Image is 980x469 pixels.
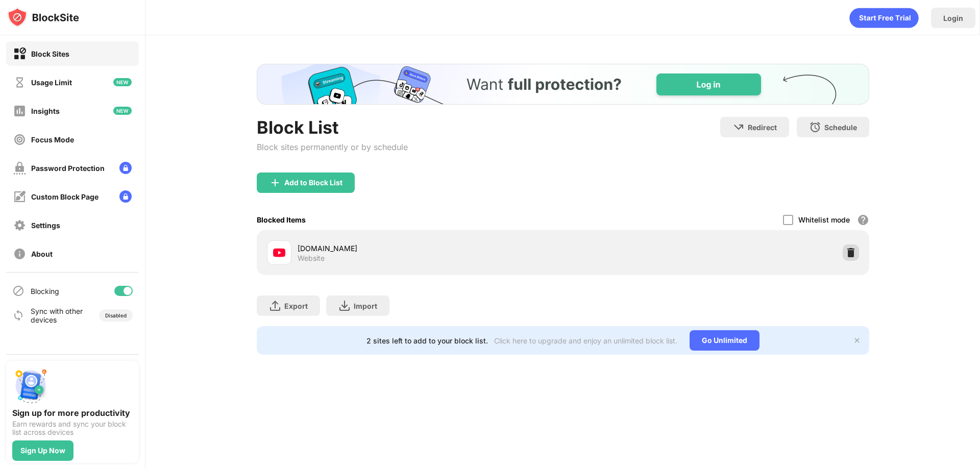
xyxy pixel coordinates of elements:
div: Insights [31,107,60,115]
img: new-icon.svg [113,78,132,86]
img: sync-icon.svg [12,309,24,322]
img: logo-blocksite.svg [7,7,79,28]
div: Click here to upgrade and enjoy an unlimited block list. [494,336,677,345]
img: focus-off.svg [13,133,26,146]
img: block-on.svg [13,47,26,60]
div: Export [284,302,308,310]
div: Password Protection [31,164,105,172]
div: Earn rewards and sync your block list across devices [12,420,133,436]
img: favicons [273,246,285,259]
div: Usage Limit [31,78,72,87]
div: Focus Mode [31,135,74,144]
div: Custom Block Page [31,192,99,201]
div: Add to Block List [284,179,342,187]
img: lock-menu.svg [119,190,132,203]
div: Sign Up Now [20,447,65,455]
div: animation [849,8,919,28]
div: Block Sites [31,50,69,58]
img: lock-menu.svg [119,162,132,174]
div: Block sites permanently or by schedule [257,142,408,152]
div: Settings [31,221,60,230]
div: Go Unlimited [690,330,759,351]
img: x-button.svg [853,336,861,344]
img: settings-off.svg [13,219,26,232]
div: Blocked Items [257,215,306,224]
img: about-off.svg [13,248,26,260]
div: Redirect [748,123,777,132]
iframe: Banner [257,64,869,105]
div: Sync with other devices [31,307,83,324]
img: blocking-icon.svg [12,285,24,297]
img: time-usage-off.svg [13,76,26,89]
div: Website [298,254,325,263]
div: Schedule [824,123,857,132]
div: Login [943,14,963,22]
img: password-protection-off.svg [13,162,26,175]
div: Blocking [31,287,59,295]
div: 2 sites left to add to your block list. [366,336,488,345]
div: About [31,250,53,258]
div: Import [354,302,377,310]
div: Whitelist mode [798,215,850,224]
div: Block List [257,117,408,138]
div: [DOMAIN_NAME] [298,243,563,254]
div: Disabled [105,312,127,318]
img: insights-off.svg [13,105,26,117]
div: Sign up for more productivity [12,408,133,418]
img: new-icon.svg [113,107,132,115]
img: customize-block-page-off.svg [13,190,26,203]
img: push-signup.svg [12,367,49,404]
